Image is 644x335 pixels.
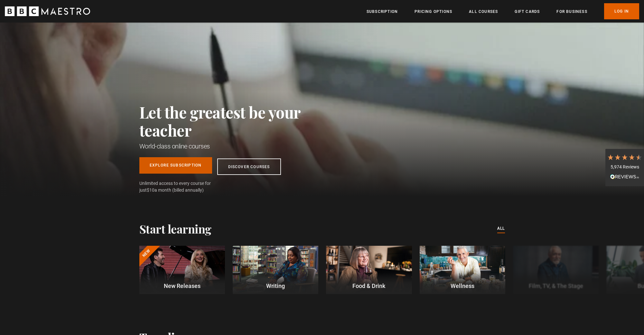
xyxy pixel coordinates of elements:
[217,158,281,175] a: Discover Courses
[607,154,642,161] div: 4.7 Stars
[233,246,318,294] a: Writing
[605,149,644,186] div: 5,974 ReviewsRead All Reviews
[604,3,639,19] a: Log In
[610,174,639,179] img: REVIEWS.io
[415,8,452,15] a: Pricing Options
[607,164,642,170] div: 5,974 Reviews
[5,6,90,16] svg: BBC Maestro
[367,8,398,15] a: Subscription
[513,246,599,294] a: Film, TV, & The Stage
[139,142,329,151] h1: World-class online courses
[513,282,599,290] p: Film, TV, & The Stage
[147,187,154,193] span: $10
[139,282,225,290] p: New Releases
[139,103,329,139] h2: Let the greatest be your teacher
[469,8,498,15] a: All Courses
[139,246,225,294] a: New New Releases
[326,282,412,290] p: Food & Drink
[367,3,639,19] nav: Primary
[233,282,318,290] p: Writing
[326,246,412,294] a: Food & Drink
[497,225,505,232] a: All
[420,282,505,290] p: Wellness
[556,8,587,15] a: For business
[139,157,212,174] a: Explore Subscription
[515,8,540,15] a: Gift Cards
[139,180,226,194] span: Unlimited access to every course for just a month (billed annually)
[139,222,211,235] h2: Start learning
[607,174,642,181] div: Read All Reviews
[420,246,505,294] a: Wellness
